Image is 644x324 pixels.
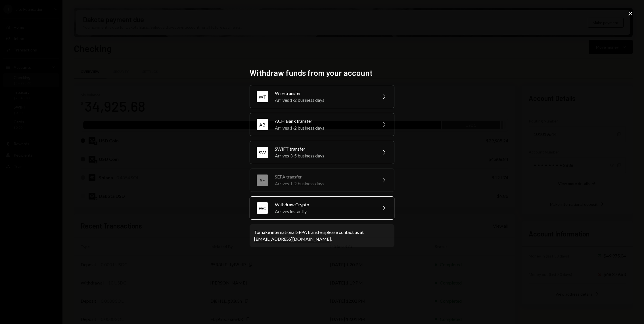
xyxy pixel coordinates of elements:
[275,90,374,97] div: Wire transfer
[254,236,331,242] a: [EMAIL_ADDRESS][DOMAIN_NAME]
[257,91,268,102] div: WT
[275,152,374,159] div: Arrives 3-5 business days
[250,113,394,136] button: ABACH Bank transferArrives 1-2 business days
[257,175,268,186] div: SE
[275,180,374,187] div: Arrives 1-2 business days
[275,208,374,215] div: Arrives instantly
[257,119,268,130] div: AB
[250,169,394,192] button: SESEPA transferArrives 1-2 business days
[250,141,394,164] button: SWSWIFT transferArrives 3-5 business days
[275,124,374,131] div: Arrives 1-2 business days
[275,173,374,180] div: SEPA transfer
[250,67,394,78] h2: Withdraw funds from your account
[250,196,394,220] button: WCWithdraw CryptoArrives instantly
[275,118,374,124] div: ACH Bank transfer
[250,85,394,108] button: WTWire transferArrives 1-2 business days
[275,201,374,208] div: Withdraw Crypto
[275,97,374,103] div: Arrives 1-2 business days
[275,146,374,152] div: SWIFT transfer
[254,229,390,242] div: To make international SEPA transfers please contact us at .
[257,147,268,158] div: SW
[257,202,268,214] div: WC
